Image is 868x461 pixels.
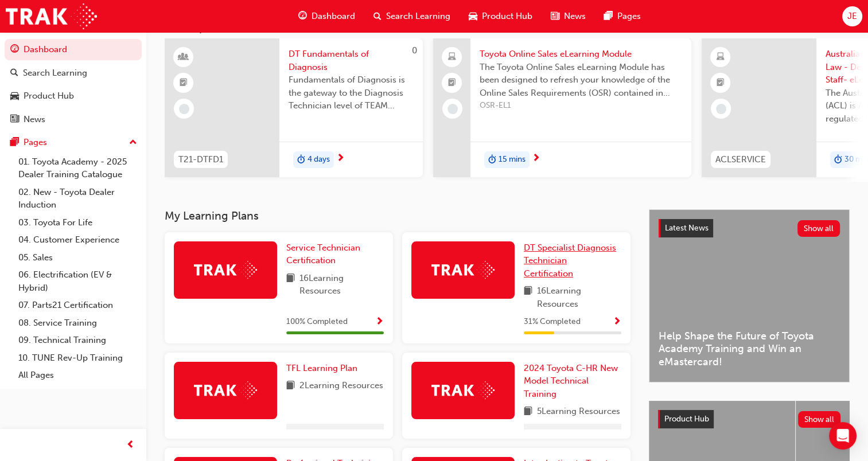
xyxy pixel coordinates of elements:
span: 0 [412,45,417,56]
a: 2024 Toyota C-HR New Model Technical Training [524,362,621,401]
span: duration-icon [488,153,496,167]
span: Product Hub [482,10,532,23]
span: Service Technician Certification [286,243,360,266]
span: book-icon [524,284,532,310]
a: Service Technician Certification [286,241,384,267]
a: 05. Sales [14,249,142,267]
span: book-icon [524,405,532,419]
a: 07. Parts21 Certification [14,296,142,314]
span: booktick-icon [448,76,456,91]
div: Search Learning [23,67,87,80]
a: 04. Customer Experience [14,231,142,249]
span: Dashboard [312,10,355,23]
span: DT Fundamentals of Diagnosis [289,48,414,73]
span: Show Progress [375,317,384,327]
span: laptop-icon [448,50,456,65]
a: 01. Toyota Academy - 2025 Dealer Training Catalogue [14,153,142,183]
span: learningResourceType_INSTRUCTOR_LED-icon [180,50,188,65]
div: Pages [24,136,47,149]
span: duration-icon [297,153,305,167]
div: Open Intercom Messenger [829,422,857,450]
a: 02. New - Toyota Dealer Induction [14,183,142,214]
button: Show all [797,220,840,237]
span: guage-icon [298,9,307,24]
a: car-iconProduct Hub [460,5,542,28]
span: OSR-EL1 [480,99,682,112]
span: TFL Learning Plan [286,363,357,373]
span: booktick-icon [180,76,188,91]
a: 0T21-DTFD1DT Fundamentals of DiagnosisFundamentals of Diagnosis is the gateway to the Diagnosis T... [165,38,423,177]
span: Latest News [665,223,709,233]
span: T21-DTFD1 [178,153,223,166]
span: car-icon [469,9,477,24]
div: Product Hub [24,89,74,103]
span: 5 Learning Resources [537,405,620,419]
span: 16 Learning Resources [537,284,621,310]
span: next-icon [336,154,345,164]
button: Pages [5,132,142,153]
span: search-icon [10,68,18,79]
span: 2024 Toyota C-HR New Model Technical Training [524,363,618,399]
img: Trak [194,381,257,399]
span: booktick-icon [717,76,725,91]
span: Show Progress [613,317,621,327]
span: search-icon [373,9,382,24]
a: 08. Service Training [14,314,142,332]
span: ACLSERVICE [715,153,766,166]
span: duration-icon [834,153,842,167]
span: book-icon [286,379,295,393]
span: News [564,10,586,23]
a: guage-iconDashboard [289,5,364,28]
button: Show Progress [613,315,621,329]
span: 100 % Completed [286,315,348,329]
span: guage-icon [10,45,19,55]
span: pages-icon [10,138,19,148]
span: up-icon [129,135,137,150]
a: TFL Learning Plan [286,362,362,375]
h3: My Learning Plans [165,209,630,222]
span: Fundamentals of Diagnosis is the gateway to the Diagnosis Technician level of TEAM Training and s... [289,73,414,112]
a: 10. TUNE Rev-Up Training [14,349,142,367]
button: Show Progress [375,315,384,329]
span: car-icon [10,91,19,101]
span: 2 Learning Resources [299,379,383,393]
div: News [24,113,45,126]
span: 16 Learning Resources [299,272,384,298]
a: Search Learning [5,62,142,84]
span: 31 % Completed [524,315,581,329]
button: Show all [798,411,841,428]
a: DT Specialist Diagnosis Technician Certification [524,241,621,280]
span: news-icon [10,115,19,125]
a: 06. Electrification (EV & Hybrid) [14,266,142,296]
span: 4 days [308,153,330,166]
a: Product Hub [5,85,142,107]
span: learningRecordVerb_NONE-icon [179,104,189,114]
a: news-iconNews [542,5,595,28]
a: Dashboard [5,39,142,60]
a: Latest NewsShow all [659,219,840,237]
img: Trak [194,261,257,279]
span: next-icon [532,154,540,164]
span: 15 mins [499,153,526,166]
span: learningRecordVerb_NONE-icon [716,104,726,114]
span: DT Specialist Diagnosis Technician Certification [524,243,616,279]
a: pages-iconPages [595,5,650,28]
img: Trak [431,381,495,399]
span: Pages [617,10,641,23]
button: DashboardSearch LearningProduct HubNews [5,37,142,132]
span: Search Learning [386,10,450,23]
span: pages-icon [604,9,613,24]
a: Product HubShow all [658,410,840,428]
span: book-icon [286,272,295,298]
img: Trak [6,3,97,29]
button: JE [842,6,862,26]
a: 09. Technical Training [14,331,142,349]
span: learningRecordVerb_NONE-icon [447,104,458,114]
span: The Toyota Online Sales eLearning Module has been designed to refresh your knowledge of the Onlin... [480,61,682,100]
a: 03. Toyota For Life [14,214,142,232]
a: News [5,109,142,130]
span: Product Hub [664,414,709,424]
span: news-icon [551,9,559,24]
